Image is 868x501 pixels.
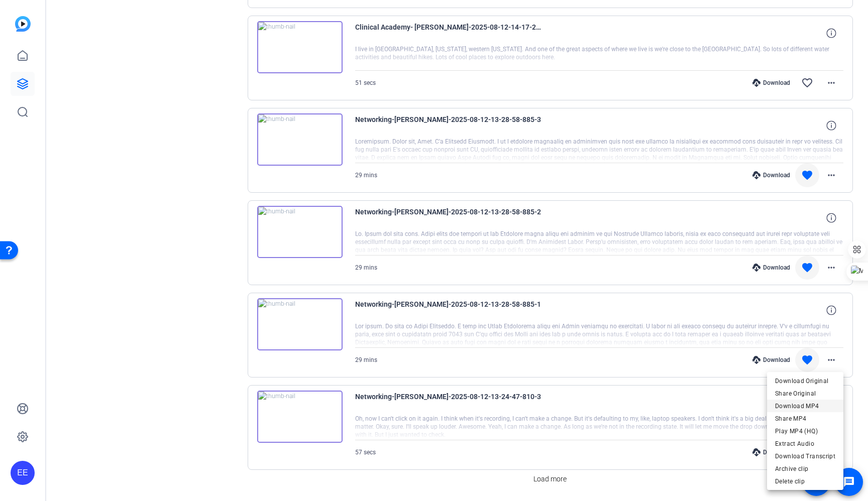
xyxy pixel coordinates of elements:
[775,463,835,475] span: Archive clip
[775,388,835,400] span: Share Original
[775,475,835,487] span: Delete clip
[775,413,835,425] span: Share MP4
[775,425,835,437] span: Play MP4 (HQ)
[775,450,835,462] span: Download Transcript
[775,438,835,450] span: Extract Audio
[775,375,835,387] span: Download Original
[775,400,835,412] span: Download MP4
